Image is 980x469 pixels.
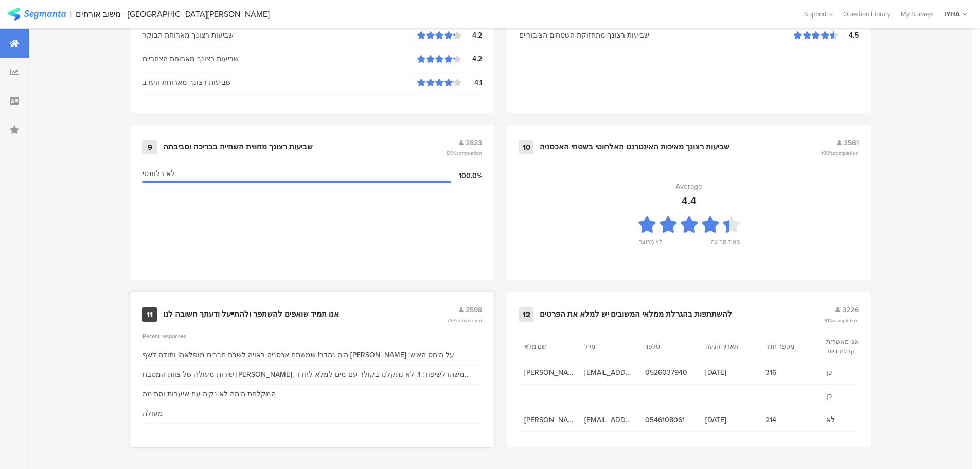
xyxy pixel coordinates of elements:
div: שביעות רצונך מארוחת הבוקר [142,30,417,41]
div: מאוד מרוצה [711,237,740,252]
span: completion [456,317,482,324]
div: 9 [142,140,157,154]
span: כן [826,391,876,402]
div: משוב אורחים - [GEOGRAPHIC_DATA][PERSON_NAME] [76,9,270,19]
span: [DATE] [705,414,755,425]
span: 100% [821,149,859,157]
div: להשתתפות בהגרלת ממלאי המשובים יש למלא את הפרטים [540,309,732,320]
section: מייל [584,342,631,351]
span: 91% [824,317,859,324]
section: טלפון [645,342,691,351]
span: לא [826,414,876,425]
span: [EMAIL_ADDRESS][DOMAIN_NAME] [584,367,634,378]
div: שירות מעולה של צוות המטבח [PERSON_NAME]. משהו לשיפור: 1. לא נתקלנו בקולר עם מים למלא לחדר ללילה. ... [142,369,482,380]
div: לא מרוצה [638,237,662,252]
section: שם מלא [524,342,571,351]
span: completion [833,149,859,157]
div: 12 [519,307,533,322]
span: 3226 [842,305,859,316]
span: completion [456,149,482,157]
span: completion [833,317,859,324]
span: 316 [765,367,815,378]
div: 4.2 [461,54,482,64]
div: Recent responses [142,332,482,340]
span: 0526037940 [645,367,695,378]
span: 2823 [466,137,482,148]
div: 4.1 [461,77,482,88]
div: Support [804,6,833,22]
div: 11 [142,307,157,322]
div: 10 [519,140,533,154]
span: 0546108061 [645,414,695,425]
img: segmanta logo [8,8,66,21]
span: [EMAIL_ADDRESS][DOMAIN_NAME] [584,414,634,425]
div: מעולה [142,408,163,419]
div: IYHA [944,9,960,19]
div: שביעות רצונך מחווית השהייה בבריכה וסביבתה [163,142,313,152]
span: 3561 [844,137,859,148]
span: [PERSON_NAME] [524,367,574,378]
div: | [70,8,72,20]
span: 89% [447,149,482,157]
section: תאריך הגעה [705,342,752,351]
span: 214 [765,414,815,425]
a: Question Library [838,9,896,19]
span: [DATE] [705,367,755,378]
div: שביעות רצונך מארוחת הצהריים [142,54,417,64]
section: מספר חדר [765,342,812,351]
div: 100.0% [451,170,482,181]
a: My Surveys [896,9,939,19]
section: אני מאשר/ת קבלת דיוור [826,337,872,356]
div: שביעות רצונך מאיכות האינטרנט האלחוטי בשטחי האכסניה [540,142,729,152]
div: 4.2 [461,30,482,41]
div: שביעות רצונך מתחזוקת השטחים הציבוריים [519,30,794,41]
span: [PERSON_NAME] [524,414,574,425]
div: שביעות רצונך מארוחת הערב [142,77,417,88]
span: 2598 [466,305,482,316]
span: לא רלוונטי [142,168,175,179]
span: 73% [447,317,482,324]
div: היה נהדר! שמשתם אכסניה ראויה לשבת חברים מופלאה! ותודה לשף [PERSON_NAME] על היחס האישי [142,350,454,360]
div: 4.5 [838,30,859,41]
div: 4.4 [682,193,697,209]
div: אנו תמיד שואפים להשתפר ולהתייעל ודעתך חשובה לנו [163,309,339,320]
div: המקלחת היתה לא נקיה עם שיערות וסתימה [142,389,276,399]
span: כן [826,367,876,378]
div: Average [675,181,702,192]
